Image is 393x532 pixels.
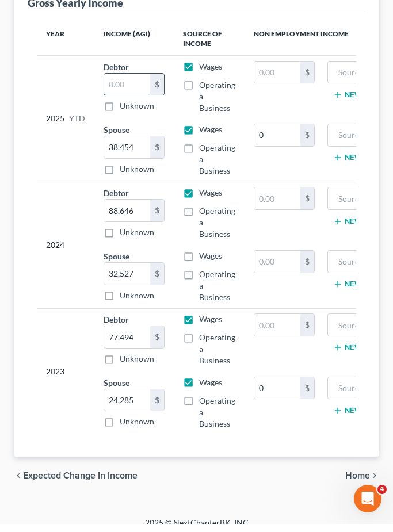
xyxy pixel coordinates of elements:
[199,151,235,183] span: Operating a Business
[104,82,150,104] input: 0.00
[354,493,381,520] iframe: Intercom live chat
[174,30,245,64] th: Source of Income
[14,479,138,488] button: chevron_left Expected Change in Income
[150,271,164,293] div: $
[254,385,300,407] input: 0.00
[120,361,154,373] label: Unknown
[199,322,222,332] span: Wages
[104,397,150,419] input: 0.00
[104,132,129,144] label: Spouse
[120,171,154,183] label: Unknown
[199,70,222,79] span: Wages
[150,334,164,356] div: $
[104,258,129,270] label: Spouse
[199,277,235,310] span: Operating a Business
[104,195,129,207] label: Debtor
[199,259,222,269] span: Wages
[104,144,150,166] input: 0.00
[199,404,235,437] span: Operating a Business
[254,259,300,281] input: 0.00
[370,479,379,488] i: chevron_right
[120,424,154,435] label: Unknown
[23,479,138,488] span: Expected Change in Income
[300,132,314,154] div: $
[14,479,23,488] i: chevron_left
[199,385,222,395] span: Wages
[199,340,235,373] span: Operating a Business
[345,479,379,488] button: Home chevron_right
[300,70,314,91] div: $
[199,214,235,247] span: Operating a Business
[104,322,129,334] label: Debtor
[150,397,164,419] div: $
[199,88,235,121] span: Operating a Business
[69,121,85,132] span: YTD
[46,69,85,185] div: 2025
[300,196,314,217] div: $
[120,235,154,246] label: Unknown
[150,82,164,104] div: $
[377,493,387,502] span: 4
[28,4,123,18] div: Gross Yearly Income
[94,30,174,64] th: Income (AGI)
[104,69,129,81] label: Debtor
[150,208,164,229] div: $
[300,322,314,344] div: $
[104,334,150,356] input: 0.00
[46,322,85,437] div: 2023
[300,385,314,407] div: $
[120,298,154,309] label: Unknown
[46,195,85,311] div: 2024
[104,385,129,397] label: Spouse
[300,259,314,281] div: $
[254,196,300,217] input: 0.00
[104,208,150,229] input: 0.00
[199,132,222,142] span: Wages
[150,144,164,166] div: $
[254,322,300,344] input: 0.00
[254,70,300,91] input: 0.00
[254,132,300,154] input: 0.00
[345,479,370,488] span: Home
[120,108,154,120] label: Unknown
[37,30,94,64] th: Year
[199,196,222,205] span: Wages
[104,271,150,293] input: 0.00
